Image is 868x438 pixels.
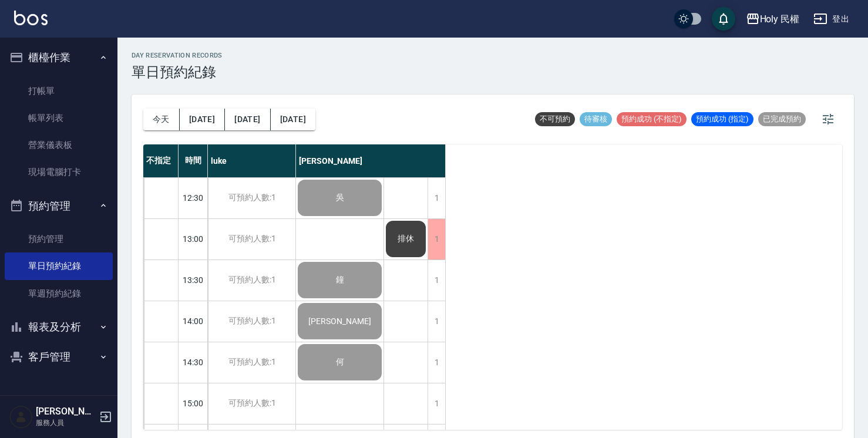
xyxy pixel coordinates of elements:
div: 1 [428,260,445,301]
button: [DATE] [225,109,270,130]
div: 可預約人數:1 [208,301,295,342]
div: 可預約人數:1 [208,219,295,260]
div: 1 [428,301,445,342]
div: 14:00 [179,301,208,342]
h2: day Reservation records [132,52,223,59]
div: 14:30 [179,342,208,383]
div: 1 [428,342,445,383]
div: Holy 民權 [760,12,800,26]
a: 帳單列表 [5,105,113,132]
div: 1 [428,219,445,260]
div: 1 [428,383,445,424]
button: [DATE] [180,109,225,130]
span: 待審核 [580,114,612,124]
span: 預約成功 (指定) [691,114,753,124]
button: 預約管理 [5,191,113,221]
div: 不指定 [143,144,179,177]
div: 13:30 [179,260,208,301]
div: 15:00 [179,383,208,424]
span: 吳 [334,193,346,203]
a: 單週預約紀錄 [5,280,113,307]
span: 何 [334,357,346,368]
div: 可預約人數:1 [208,383,295,424]
a: 預約管理 [5,225,113,252]
div: 時間 [179,144,208,177]
button: 櫃檯作業 [5,42,113,73]
button: save [712,7,735,31]
span: 排休 [395,234,416,244]
span: 不可預約 [535,114,575,124]
button: 報表及分析 [5,312,113,342]
span: [PERSON_NAME] [306,316,374,326]
div: 13:00 [179,218,208,260]
span: 鐘 [334,275,346,285]
p: 服務人員 [36,417,96,428]
span: 預約成功 (不指定) [617,114,687,124]
img: Person [9,405,33,429]
button: 今天 [143,109,180,130]
div: 可預約人數:1 [208,342,295,383]
div: luke [208,144,296,177]
button: [DATE] [271,109,315,130]
a: 打帳單 [5,78,113,105]
a: 現場電腦打卡 [5,159,113,186]
button: Holy 民權 [741,7,805,31]
button: 登出 [809,8,854,30]
div: 可預約人數:1 [208,178,295,218]
h5: [PERSON_NAME] [36,406,96,417]
div: 12:30 [179,177,208,218]
div: [PERSON_NAME] [296,144,446,177]
div: 可預約人數:1 [208,260,295,301]
a: 營業儀表板 [5,132,113,159]
img: Logo [14,11,48,25]
h3: 單日預約紀錄 [132,64,223,80]
span: 已完成預約 [758,114,806,124]
a: 單日預約紀錄 [5,252,113,279]
div: 1 [428,178,445,218]
button: 客戶管理 [5,342,113,372]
